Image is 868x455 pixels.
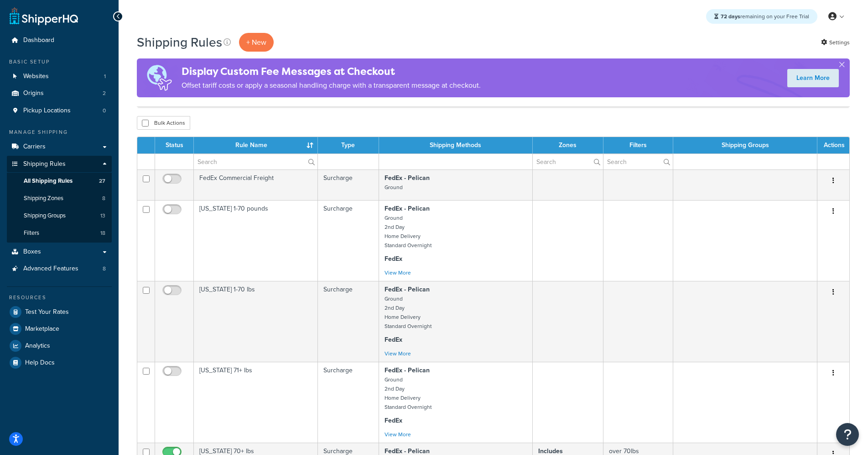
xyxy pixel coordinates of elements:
[385,214,431,249] small: Ground 2nd Day Home Delivery Standard Overnight
[7,321,112,337] a: Marketplace
[673,137,817,153] th: Shipping Groups
[385,349,411,358] a: View More
[7,128,112,136] div: Manage Shipping
[23,73,49,80] span: Websites
[23,90,44,97] span: Origins
[194,281,318,362] td: [US_STATE] 1-70 lbs
[24,195,63,202] span: Shipping Zones
[7,354,112,371] a: Help Docs
[385,335,402,344] strong: FedEx
[836,423,859,446] button: Open Resource Center
[25,359,55,367] span: Help Docs
[7,85,112,102] a: Origins 2
[385,173,430,183] strong: FedEx - Pelican
[7,138,112,155] a: Carriers
[7,68,112,85] li: Websites
[23,37,54,44] span: Dashboard
[318,200,379,281] td: Surcharge
[379,137,533,153] th: Shipping Methods
[533,137,603,153] th: Zones
[7,102,112,119] li: Pickup Locations
[7,190,112,207] a: Shipping Zones 8
[7,190,112,207] li: Shipping Zones
[385,430,411,439] a: View More
[182,79,481,92] p: Offset tariff costs or apply a seasonal handling charge with a transparent message at checkout.
[194,362,318,443] td: [US_STATE] 71+ lbs
[10,7,78,25] a: ShipperHQ Home
[137,33,222,51] h1: Shipping Rules
[385,254,402,264] strong: FedEx
[137,116,190,130] button: Bulk Actions
[137,58,182,97] img: duties-banner-06bc72dcb5fe05cb3f9472aba00be2ae8eb53ab6f0d8bb03d382ba314ac3c341.png
[239,33,274,52] p: + New
[194,200,318,281] td: [US_STATE] 1-70 pounds
[721,12,740,21] strong: 72 days
[194,154,317,169] input: Search
[7,294,112,302] div: Resources
[706,9,817,24] div: remaining on your Free Trial
[25,342,50,350] span: Analytics
[7,156,112,173] a: Shipping Rules
[7,68,112,85] a: Websites 1
[7,102,112,119] a: Pickup Locations 0
[103,107,106,115] span: 0
[7,243,112,260] a: Boxes
[821,36,850,49] a: Settings
[7,225,112,242] a: Filters 18
[7,58,112,66] div: Basic Setup
[7,32,112,49] a: Dashboard
[7,225,112,242] li: Filters
[100,229,105,237] span: 18
[24,212,66,220] span: Shipping Groups
[99,177,105,185] span: 27
[23,143,46,151] span: Carriers
[603,137,674,153] th: Filters
[23,265,78,273] span: Advanced Features
[7,304,112,320] a: Test Your Rates
[533,154,603,169] input: Search
[7,173,112,190] li: All Shipping Rules
[182,64,481,79] h4: Display Custom Fee Messages at Checkout
[385,376,431,411] small: Ground 2nd Day Home Delivery Standard Overnight
[787,69,839,87] a: Learn More
[817,137,849,153] th: Actions
[194,169,318,200] td: FedEx Commercial Freight
[7,260,112,277] li: Advanced Features
[103,90,106,97] span: 2
[385,416,402,425] strong: FedEx
[318,362,379,443] td: Surcharge
[7,260,112,277] a: Advanced Features 8
[318,281,379,362] td: Surcharge
[7,338,112,354] a: Analytics
[23,107,71,115] span: Pickup Locations
[318,169,379,200] td: Surcharge
[7,85,112,102] li: Origins
[7,173,112,190] a: All Shipping Rules 27
[385,365,430,375] strong: FedEx - Pelican
[385,183,403,191] small: Ground
[155,137,194,153] th: Status
[24,229,39,237] span: Filters
[23,248,41,256] span: Boxes
[385,285,430,294] strong: FedEx - Pelican
[102,195,105,202] span: 8
[318,137,379,153] th: Type
[25,308,69,316] span: Test Your Rates
[7,207,112,224] li: Shipping Groups
[103,265,106,273] span: 8
[7,207,112,224] a: Shipping Groups 13
[194,137,318,153] th: Rule Name : activate to sort column ascending
[385,269,411,277] a: View More
[104,73,106,80] span: 1
[24,177,73,185] span: All Shipping Rules
[603,154,673,169] input: Search
[100,212,105,220] span: 13
[25,325,59,333] span: Marketplace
